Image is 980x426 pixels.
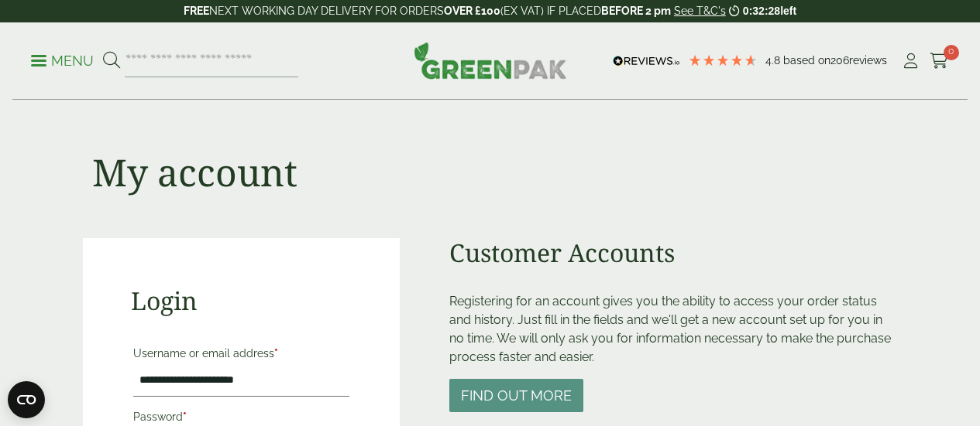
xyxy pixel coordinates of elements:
[901,53,920,69] i: My Account
[930,53,949,69] i: Cart
[444,5,500,17] strong: OVER £100
[780,5,796,17] span: left
[674,5,726,17] a: See T&C's
[92,150,297,195] h1: My account
[944,45,959,60] span: 0
[765,54,783,66] span: 4.8
[31,52,94,70] p: Menu
[688,53,758,67] div: 4.79 Stars
[830,54,849,66] span: 206
[131,286,352,315] h2: Login
[31,52,94,67] a: Menu
[601,5,671,17] strong: BEFORE 2 pm
[849,54,887,66] span: reviews
[414,42,567,79] img: GreenPak Supplies
[449,389,583,404] a: Find out more
[8,381,45,418] button: Open CMP widget
[133,343,350,364] label: Username or email address
[930,49,949,73] a: 0
[449,379,583,412] button: Find out more
[449,238,897,268] h2: Customer Accounts
[613,56,680,66] img: REVIEWS.io
[184,5,209,17] strong: FREE
[449,292,897,366] p: Registering for an account gives you the ability to access your order status and history. Just fi...
[743,5,780,17] span: 0:32:28
[783,54,830,66] span: Based on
